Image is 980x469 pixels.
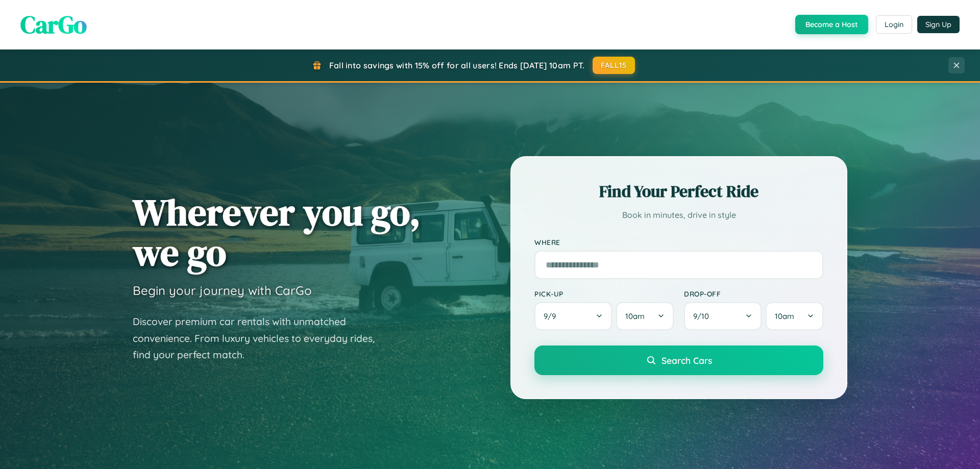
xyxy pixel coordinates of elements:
[20,8,87,41] span: CarGo
[593,57,635,74] button: FALL15
[133,313,388,363] p: Discover premium car rentals with unmatched convenience. From luxury vehicles to everyday rides, ...
[534,289,674,298] label: Pick-up
[534,208,823,223] p: Book in minutes, drive in style
[133,283,312,298] h3: Begin your journey with CarGo
[684,302,762,330] button: 9/10
[795,15,868,34] button: Become a Host
[661,355,712,366] span: Search Cars
[876,15,912,34] button: Login
[534,238,823,246] label: Where
[534,345,823,375] button: Search Cars
[616,302,674,330] button: 10am
[534,180,823,203] h2: Find Your Perfect Ride
[329,60,585,70] span: Fall into savings with 15% off for all users! Ends [DATE] 10am PT.
[693,311,714,321] span: 9 / 10
[133,192,421,273] h1: Wherever you go, we go
[684,289,823,298] label: Drop-off
[625,311,645,321] span: 10am
[766,302,823,330] button: 10am
[544,311,561,321] span: 9 / 9
[775,311,794,321] span: 10am
[534,302,612,330] button: 9/9
[917,16,960,33] button: Sign Up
